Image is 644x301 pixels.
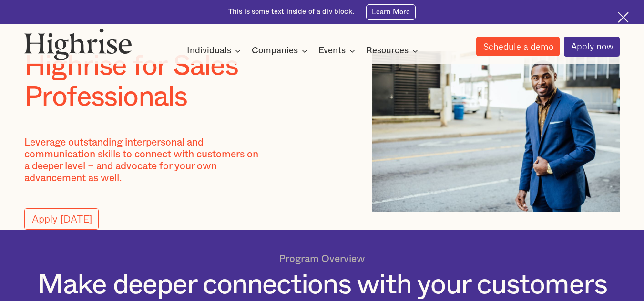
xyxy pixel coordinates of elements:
[564,37,620,57] a: Apply now
[252,45,298,57] div: Companies
[366,4,416,20] a: Learn More
[187,45,231,57] div: Individuals
[24,28,132,60] img: Highrise logo
[366,45,409,57] div: Resources
[476,37,560,56] a: Schedule a demo
[24,137,266,184] p: Leverage outstanding interpersonal and communication skills to connect with customers on a deeper...
[24,208,99,229] a: Apply [DATE]
[318,45,346,57] div: Events
[24,51,352,113] h1: Highrise for Sales Professionals
[279,253,365,265] p: Program Overview
[618,12,629,23] img: Cross icon
[228,7,354,17] div: This is some text inside of a div block.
